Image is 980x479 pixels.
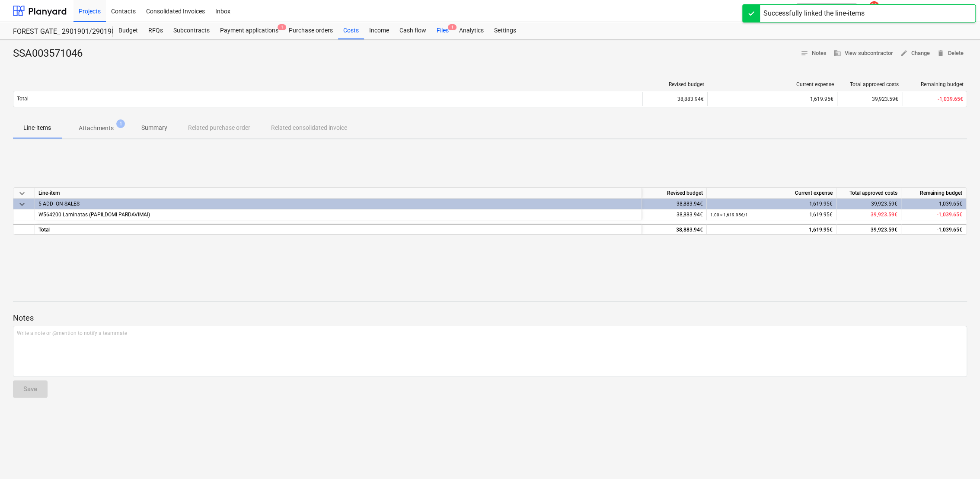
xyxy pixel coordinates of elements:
span: -1,039.65€ [937,212,962,218]
span: Notes [801,48,827,58]
span: View subcontractor [833,48,893,58]
div: Line-item [35,188,642,199]
iframe: Chat Widget [937,437,980,479]
div: Total approved costs [836,188,901,199]
a: Settings [489,22,521,39]
div: Total [35,224,642,235]
p: Line-items [23,123,51,132]
span: edit [900,49,908,57]
div: 38,883.94€ [642,209,707,220]
span: Delete [937,48,964,58]
div: -1,039.65€ [901,224,966,235]
span: 1 [278,24,286,30]
a: Analytics [454,22,489,39]
div: Payment applications [215,22,284,39]
div: Files [431,22,454,39]
div: 38,883.94€ [642,199,707,209]
a: Purchase orders [284,22,338,39]
button: Notes [797,47,830,60]
span: 1 [448,24,456,30]
div: Successfully linked the line-items [763,8,865,19]
div: 38,883.94€ [642,92,707,106]
div: 1,619.95€ [710,209,833,220]
span: business [833,49,841,57]
p: Summary [141,123,167,132]
span: 39,923.59€ [871,212,897,218]
div: 1,619.95€ [711,96,833,102]
div: 39,923.59€ [836,199,901,209]
div: 39,923.59€ [836,224,901,235]
a: Payment applications1 [215,22,284,39]
div: Current expense [707,188,836,199]
span: W564200 Laminatas (PAPILDOMI PARDAVIMAI) [38,212,150,218]
div: Revised budget [646,81,704,87]
p: Total [17,95,29,103]
a: RFQs [143,22,168,39]
div: SSA003571046 [13,47,89,61]
div: -1,039.65€ [901,199,966,209]
a: Files1 [431,22,454,39]
div: 39,923.59€ [837,92,902,106]
span: Change [900,48,930,58]
div: 1,619.95€ [710,199,833,209]
a: Subcontracts [168,22,215,39]
span: notes [801,49,808,57]
div: Current expense [711,81,834,87]
span: delete [937,49,945,57]
button: Delete [933,47,967,60]
div: 38,883.94€ [642,224,707,235]
a: Budget [113,22,143,39]
span: keyboard_arrow_down [17,188,27,199]
div: 5 ADD- ON SALES [38,199,638,209]
div: FOREST GATE_ 2901901/2901902/2901903 [13,27,103,36]
small: 1.00 × 1,619.95€ / 1 [710,212,748,217]
div: Total approved costs [841,81,899,87]
div: Remaining budget [901,188,966,199]
p: Attachments [79,124,114,133]
button: Change [897,47,933,60]
div: 1,619.95€ [710,225,833,235]
span: -1,039.65€ [938,96,963,102]
span: 1 [116,119,125,128]
div: Revised budget [642,188,707,199]
div: Remaining budget [906,81,964,87]
span: keyboard_arrow_down [17,199,27,209]
button: View subcontractor [830,47,897,60]
a: Cash flow [394,22,431,39]
a: Costs [338,22,364,39]
a: Income [364,22,394,39]
p: Notes [13,313,967,323]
